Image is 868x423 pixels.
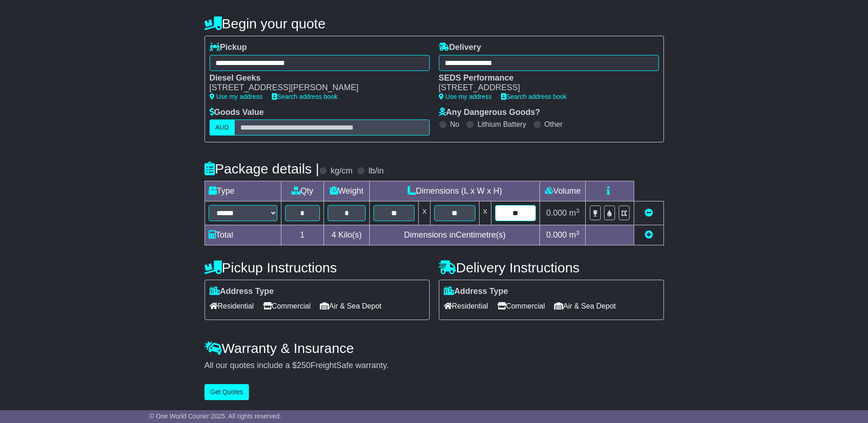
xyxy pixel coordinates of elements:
[210,287,274,297] label: Address Type
[281,181,323,201] td: Qty
[320,299,382,313] span: Air & Sea Depot
[323,181,370,201] td: Weight
[205,161,319,176] h4: Package details |
[205,384,249,400] button: Get Quotes
[479,201,491,225] td: x
[205,260,430,275] h4: Pickup Instructions
[419,201,431,225] td: x
[205,181,281,201] td: Type
[210,43,247,53] label: Pickup
[645,230,653,239] a: Add new item
[331,230,336,239] span: 4
[554,299,616,313] span: Air & Sea Depot
[210,119,235,136] label: AUD
[330,166,352,176] label: kg/cm
[263,299,311,313] span: Commercial
[545,120,563,129] label: Other
[368,166,383,176] label: lb/in
[272,93,338,100] a: Search address book
[205,16,664,31] h4: Begin your quote
[370,181,540,201] td: Dimensions (L x W x H)
[439,260,664,275] h4: Delivery Instructions
[149,412,281,420] span: © One World Courier 2025. All rights reserved.
[205,341,664,356] h4: Warranty & Insurance
[477,120,526,129] label: Lithium Battery
[439,43,481,53] label: Delivery
[576,229,580,236] sup: 3
[540,181,586,201] td: Volume
[281,225,323,245] td: 1
[210,93,263,100] a: Use my address
[569,230,580,239] span: m
[444,299,488,313] span: Residential
[439,73,650,83] div: SEDS Performance
[323,225,370,245] td: Kilo(s)
[501,93,567,100] a: Search address book
[569,208,580,217] span: m
[450,120,459,129] label: No
[205,225,281,245] td: Total
[546,230,567,239] span: 0.000
[497,299,545,313] span: Commercial
[210,83,421,93] div: [STREET_ADDRESS][PERSON_NAME]
[576,207,580,214] sup: 3
[210,299,254,313] span: Residential
[210,108,264,118] label: Goods Value
[645,208,653,217] a: Remove this item
[546,208,567,217] span: 0.000
[210,73,421,83] div: Diesel Geeks
[297,361,311,370] span: 250
[439,83,650,93] div: [STREET_ADDRESS]
[370,225,540,245] td: Dimensions in Centimetre(s)
[444,287,508,297] label: Address Type
[439,108,540,118] label: Any Dangerous Goods?
[439,93,492,100] a: Use my address
[205,361,664,371] div: All our quotes include a $ FreightSafe warranty.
